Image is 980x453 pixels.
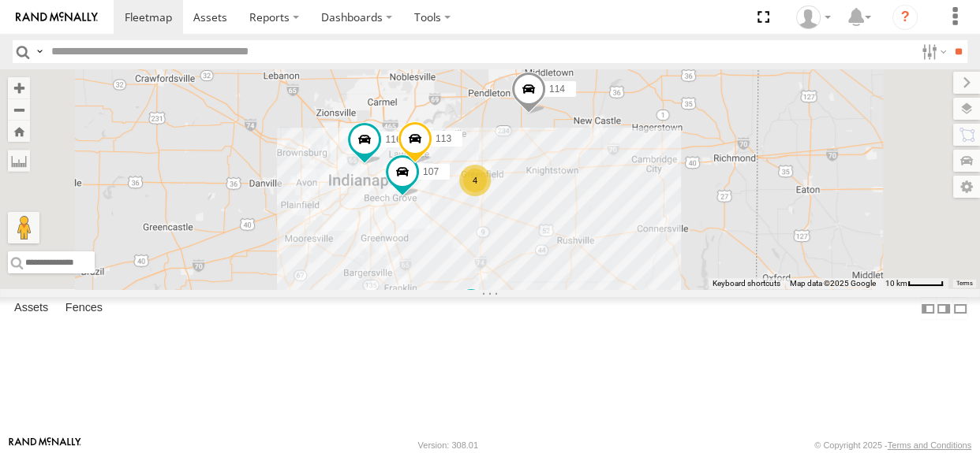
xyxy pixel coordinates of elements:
[9,437,81,453] a: Visit our Website
[436,133,451,144] span: 113
[814,440,971,450] div: © Copyright 2025 -
[58,298,110,320] label: Fences
[423,166,439,177] span: 107
[790,279,876,288] span: Map data ©2025 Google
[892,5,918,30] i: ?
[549,84,565,95] span: 114
[8,150,30,172] label: Measure
[915,40,949,63] label: Search Filter Options
[16,12,98,23] img: rand-logo.svg
[888,440,971,450] a: Terms and Conditions
[8,98,30,121] button: Zoom out
[33,40,46,63] label: Search Query
[8,212,39,243] button: Drag Pegman onto the map to open Street View
[885,279,907,288] span: 10 km
[8,77,30,98] button: Zoom in
[418,440,478,450] div: Version: 308.01
[459,165,491,196] div: 4
[956,280,973,287] a: Terms (opens in new tab)
[920,297,936,320] label: Dock Summary Table to the Left
[8,121,30,142] button: Zoom Home
[953,176,980,198] label: Map Settings
[6,298,56,320] label: Assets
[952,297,968,320] label: Hide Summary Table
[791,6,836,29] div: Brandon Hickerson
[385,133,401,144] span: 116
[936,297,952,320] label: Dock Summary Table to the Right
[713,278,780,289] button: Keyboard shortcuts
[881,278,948,289] button: Map Scale: 10 km per 42 pixels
